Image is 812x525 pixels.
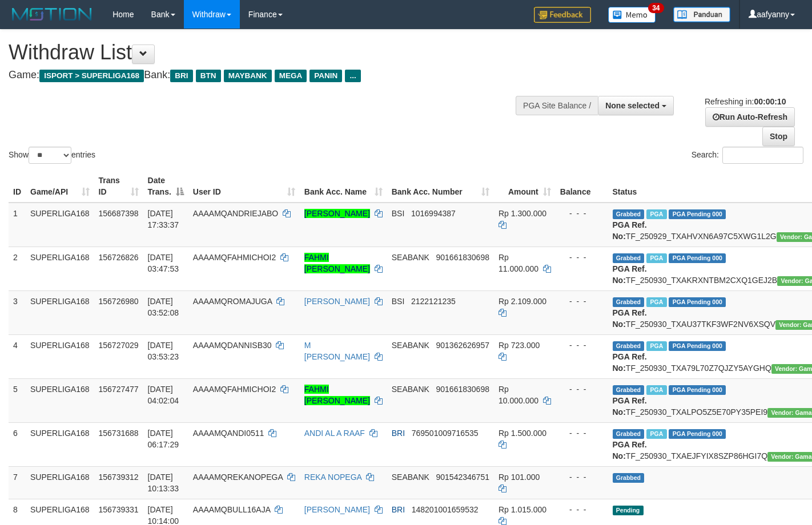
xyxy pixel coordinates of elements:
span: Rp 1.500.000 [499,429,546,438]
span: Refreshing in: [705,97,786,106]
span: MEGA [275,70,307,82]
span: Rp 2.109.000 [499,297,546,306]
th: Bank Acc. Name: activate to sort column ascending [300,170,387,203]
span: Rp 1.300.000 [499,209,546,218]
div: - - - [560,296,604,307]
span: Grabbed [613,253,645,263]
span: AAAAMQDANNISB30 [193,341,272,350]
span: 156739331 [99,505,139,514]
span: [DATE] 03:52:08 [148,297,179,317]
th: Game/API: activate to sort column ascending [26,170,94,203]
select: Showentries [29,147,71,164]
td: SUPERLIGA168 [26,247,94,290]
h4: Game: Bank: [9,70,530,81]
span: [DATE] 17:33:37 [148,209,179,229]
b: PGA Ref. No: [613,396,647,417]
td: SUPERLIGA168 [26,378,94,422]
span: Copy 901661830698 to clipboard [436,253,489,262]
img: Feedback.jpg [534,7,591,23]
span: Marked by aafromsomean [646,297,666,307]
span: 156727477 [99,385,139,394]
span: Copy 769501009716535 to clipboard [412,429,479,438]
span: [DATE] 03:47:53 [148,253,179,273]
span: None selected [605,101,660,110]
span: AAAAMQANDI0511 [193,429,264,438]
button: None selected [598,96,674,115]
span: ... [345,70,360,82]
span: Rp 1.015.000 [499,505,546,514]
span: PGA Pending [669,429,726,439]
td: SUPERLIGA168 [26,466,94,499]
span: [DATE] 10:13:33 [148,472,179,493]
th: Amount: activate to sort column ascending [494,170,556,203]
span: Marked by aafsoycanthlai [646,209,666,219]
span: SEABANK [392,385,429,394]
div: - - - [560,427,604,439]
span: MAYBANK [224,70,272,82]
span: AAAAMQREKANOPEGA [193,472,283,482]
span: Grabbed [613,297,645,307]
span: Grabbed [613,209,645,219]
div: - - - [560,471,604,483]
span: AAAAMQROMAJUGA [193,297,272,306]
span: Marked by aafandaneth [646,385,666,395]
span: Marked by aafromsomean [646,429,666,439]
span: 156726980 [99,297,139,306]
a: [PERSON_NAME] [304,209,370,218]
span: Rp 10.000.000 [499,385,538,405]
b: PGA Ref. No: [613,440,647,461]
td: 5 [9,378,26,422]
td: SUPERLIGA168 [26,290,94,334]
span: BRI [392,505,405,514]
span: AAAAMQANDRIEJABO [193,209,278,218]
span: SEABANK [392,341,429,350]
span: BRI [392,429,405,438]
span: AAAAMQBULL16AJA [193,505,270,514]
div: - - - [560,383,604,395]
td: 4 [9,334,26,378]
strong: 00:00:10 [754,97,786,106]
span: AAAAMQFAHMICHOI2 [193,385,276,394]
a: M [PERSON_NAME] [304,341,370,361]
span: ISPORT > SUPERLIGA168 [39,70,144,82]
span: 156726826 [99,253,139,262]
th: Trans ID: activate to sort column ascending [94,170,143,203]
a: Stop [762,127,795,146]
div: - - - [560,340,604,351]
span: Pending [613,506,644,515]
input: Search: [722,147,803,164]
a: [PERSON_NAME] [304,505,370,514]
span: Rp 11.000.000 [499,253,538,273]
span: Copy 148201001659532 to clipboard [412,505,479,514]
span: AAAAMQFAHMICHOI2 [193,253,276,262]
span: 156727029 [99,341,139,350]
span: Copy 901542346751 to clipboard [436,472,489,482]
span: BTN [196,70,221,82]
span: Rp 101.000 [499,472,540,482]
label: Search: [692,147,803,164]
label: Show entries [9,147,95,164]
b: PGA Ref. No: [613,220,647,241]
div: PGA Site Balance / [516,96,598,115]
b: PGA Ref. No: [613,308,647,329]
span: Copy 1016994387 to clipboard [411,209,456,218]
a: Run Auto-Refresh [705,107,795,127]
b: PGA Ref. No: [613,264,647,285]
span: BSI [392,297,405,306]
th: Date Trans.: activate to sort column descending [143,170,188,203]
th: Balance [556,170,608,203]
img: panduan.png [673,7,730,22]
a: ANDI AL A RAAF [304,429,365,438]
div: - - - [560,504,604,515]
span: [DATE] 03:53:23 [148,341,179,361]
b: PGA Ref. No: [613,352,647,373]
a: [PERSON_NAME] [304,297,370,306]
td: 6 [9,422,26,466]
span: PGA Pending [669,385,726,395]
td: SUPERLIGA168 [26,422,94,466]
td: SUPERLIGA168 [26,334,94,378]
td: 7 [9,466,26,499]
span: Grabbed [613,429,645,439]
a: REKA NOPEGA [304,472,361,482]
span: Marked by aafandaneth [646,341,666,351]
